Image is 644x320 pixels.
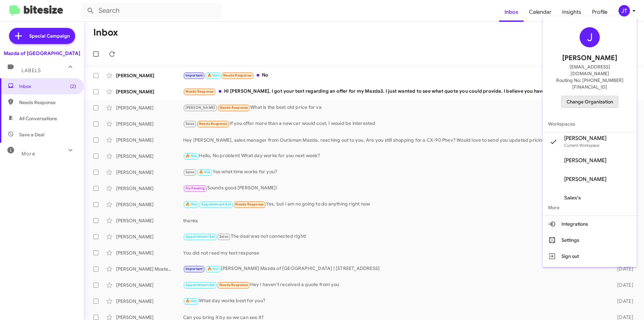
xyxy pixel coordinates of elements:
button: Change Organization [561,96,619,108]
span: [PERSON_NAME] [564,176,606,183]
span: [PERSON_NAME] [564,157,606,164]
button: Integrations [543,216,637,232]
span: Workspaces [543,116,637,132]
span: [PERSON_NAME] [562,53,617,63]
span: Sales's [564,195,581,201]
span: Current Workspace [564,143,599,148]
span: [PERSON_NAME] [564,135,606,142]
span: More [543,199,637,216]
button: Settings [543,232,637,248]
div: J [580,27,600,47]
span: Routing No: [PHONE_NUMBER][FINANCIAL_ID] [551,77,629,90]
button: Sign out [543,248,637,264]
span: [EMAIL_ADDRESS][DOMAIN_NAME] [551,63,629,77]
span: Change Organization [567,96,613,107]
